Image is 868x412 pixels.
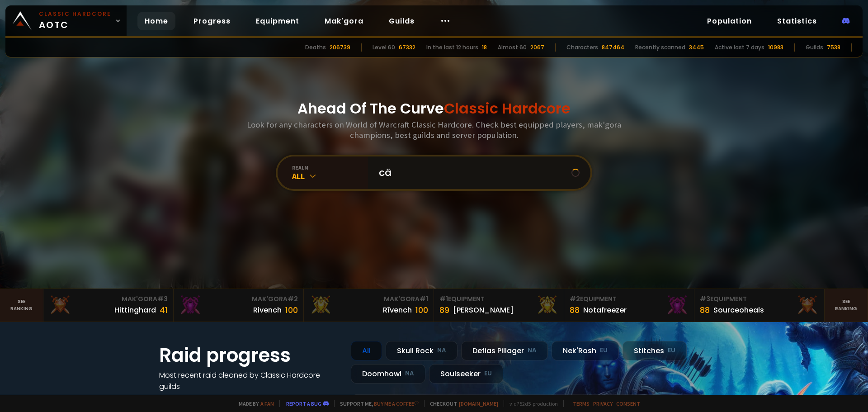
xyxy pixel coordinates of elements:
[39,10,111,18] small: Classic Hardcore
[498,43,527,52] div: Almost 60
[461,341,548,360] div: Defias Pillager
[806,43,823,52] div: Guilds
[623,341,687,360] div: Stitches
[570,294,580,303] span: # 2
[160,304,168,316] div: 41
[564,289,694,322] a: #2Equipment88Notafreezer
[825,289,868,322] a: Seeranking
[137,12,175,30] a: Home
[159,369,340,392] h4: Most recent raid cleaned by Classic Hardcore guilds
[484,369,492,378] small: EU
[286,400,321,407] a: Report a bug
[700,12,759,30] a: Population
[39,10,111,32] span: AOTC
[570,304,580,316] div: 88
[288,294,298,303] span: # 2
[243,119,625,140] h3: Look for any characters on World of Warcraft Classic Hardcore. Check best equipped players, mak'g...
[827,43,840,52] div: 7538
[292,171,368,181] div: All
[297,98,571,119] h1: Ahead Of The Curve
[593,400,613,407] a: Privacy
[700,294,819,304] div: Equipment
[382,12,422,30] a: Guilds
[768,43,783,52] div: 10983
[253,304,282,316] div: Rivench
[439,304,449,316] div: 89
[566,43,598,52] div: Characters
[570,294,689,304] div: Equipment
[420,294,428,303] span: # 1
[600,346,608,355] small: EU
[179,294,298,304] div: Mak'Gora
[530,43,544,52] div: 2067
[373,43,395,52] div: Level 60
[689,43,704,52] div: 3445
[668,346,675,355] small: EU
[399,43,415,52] div: 67332
[700,294,710,303] span: # 3
[552,341,619,360] div: Nek'Rosh
[309,294,428,304] div: Mak'Gora
[159,341,340,369] h1: Raid progress
[43,289,174,322] a: Mak'Gora#3Hittinghard41
[415,304,428,316] div: 100
[770,12,824,30] a: Statistics
[157,294,168,303] span: # 3
[429,364,503,384] div: Soulseeker
[635,43,685,52] div: Recently scanned
[439,294,558,304] div: Equipment
[174,289,304,322] a: Mak'Gora#2Rivench100
[260,400,274,407] a: a fan
[5,5,127,36] a: Classic HardcoreAOTC
[373,156,571,189] input: Search a character...
[482,43,487,52] div: 18
[424,400,498,407] span: Checkout
[186,12,238,30] a: Progress
[305,43,326,52] div: Deaths
[616,400,640,407] a: Consent
[694,289,825,322] a: #3Equipment88Sourceoheals
[426,43,478,52] div: In the last 12 hours
[573,400,590,407] a: Terms
[383,304,412,316] div: Rîvench
[504,400,558,407] span: v. d752d5 - production
[351,341,382,360] div: All
[330,43,350,52] div: 206739
[285,304,298,316] div: 100
[434,289,564,322] a: #1Equipment89[PERSON_NAME]
[715,43,764,52] div: Active last 7 days
[374,400,419,407] a: Buy me a coffee
[292,164,368,171] div: realm
[386,341,458,360] div: Skull Rock
[114,304,156,316] div: Hittinghard
[159,393,218,403] a: See all progress
[317,12,371,30] a: Mak'gora
[459,400,498,407] a: [DOMAIN_NAME]
[334,400,419,407] span: Support me,
[583,304,627,316] div: Notafreezer
[304,289,434,322] a: Mak'Gora#1Rîvench100
[444,98,571,118] span: Classic Hardcore
[233,400,274,407] span: Made by
[49,294,168,304] div: Mak'Gora
[602,43,624,52] div: 847464
[405,369,414,378] small: NA
[249,12,307,30] a: Equipment
[528,346,537,355] small: NA
[453,304,514,316] div: [PERSON_NAME]
[351,364,425,384] div: Doomhowl
[700,304,710,316] div: 88
[437,346,446,355] small: NA
[439,294,448,303] span: # 1
[713,304,764,316] div: Sourceoheals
